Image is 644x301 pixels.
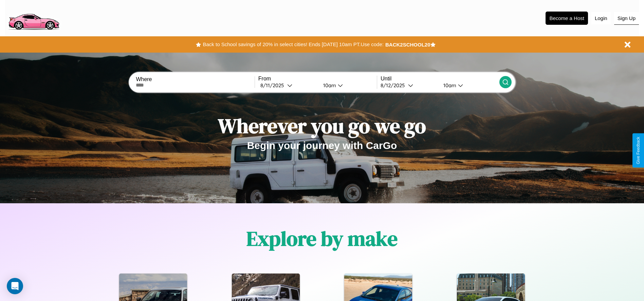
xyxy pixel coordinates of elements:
button: Back to School savings of 20% in select cities! Ends [DATE] 10am PT.Use code: [201,40,385,49]
div: Give Feedback [636,137,641,164]
h1: Explore by make [246,225,398,252]
label: From [258,76,377,82]
button: 8/11/2025 [258,82,318,89]
label: Where [136,76,254,82]
img: logo [5,3,62,32]
label: Until [381,76,499,82]
b: BACK2SCHOOL20 [385,42,430,48]
div: 8 / 12 / 2025 [381,82,408,89]
button: Become a Host [546,12,588,25]
div: 10am [320,82,338,89]
div: 8 / 11 / 2025 [260,82,287,89]
button: Sign Up [614,12,639,25]
button: 10am [438,82,499,89]
button: Login [591,12,611,24]
div: 10am [440,82,458,89]
div: Open Intercom Messenger [7,278,23,294]
button: 10am [318,82,377,89]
